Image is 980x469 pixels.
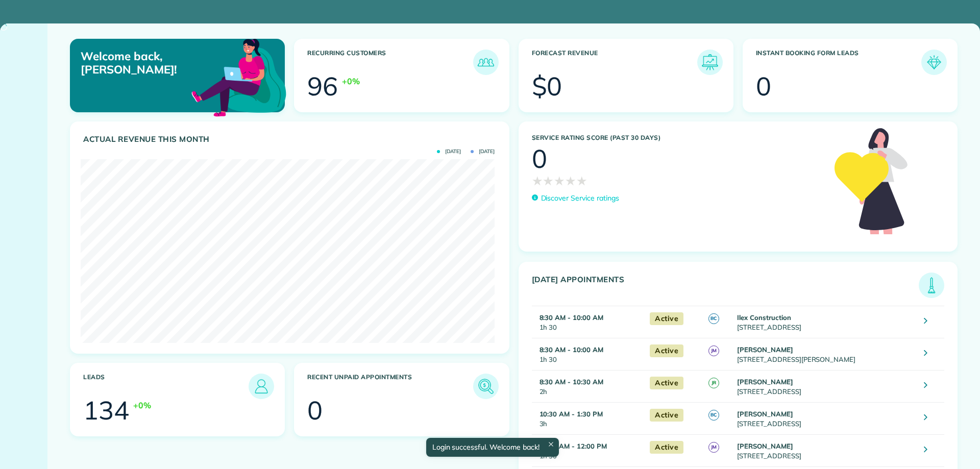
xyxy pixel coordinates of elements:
h3: Instant Booking Form Leads [756,50,921,75]
td: [STREET_ADDRESS][PERSON_NAME] [734,338,917,370]
img: icon_leads-1bed01f49abd5b7fead27621c3d59655bb73ed531f8eeb49469d10e621d6b896.png [251,376,272,397]
p: Welcome back, [PERSON_NAME]! [81,50,216,77]
strong: 10:30 AM - 1:30 PM [540,410,603,418]
strong: 8:30 AM - 10:30 AM [540,378,603,386]
div: 0 [756,73,771,99]
img: icon_forecast_revenue-8c13a41c7ed35a8dcfafea3cbb826a0462acb37728057bba2d056411b612bbbe.png [700,52,720,72]
div: 0 [307,398,323,423]
span: [DATE] [437,149,461,154]
div: +0% [342,75,360,87]
img: icon_recurring_customers-cf858462ba22bcd05b5a5880d41d6543d210077de5bb9ebc9590e49fd87d84ed.png [476,52,496,72]
strong: 8:30 AM - 10:00 AM [540,345,603,354]
span: ★ [543,171,554,190]
span: Active [650,312,683,325]
h3: Actual Revenue this month [83,135,499,144]
div: 0 [532,146,547,171]
p: Discover Service ratings [541,193,619,204]
img: icon_form_leads-04211a6a04a5b2264e4ee56bc0799ec3eb69b7e499cbb523a139df1d13a81ae0.png [924,52,944,72]
strong: [PERSON_NAME] [737,410,793,418]
span: ★ [554,171,565,190]
strong: [PERSON_NAME] [737,378,793,386]
h3: Forecast Revenue [532,50,697,75]
div: +0% [133,399,151,411]
td: [STREET_ADDRESS] [734,370,917,402]
strong: 10:30 AM - 12:00 PM [540,442,607,450]
span: JM [708,345,719,356]
span: JR [708,378,719,388]
td: [STREET_ADDRESS] [734,402,917,434]
td: 2h [532,370,645,402]
div: 96 [307,73,338,99]
span: Active [650,377,683,389]
a: Discover Service ratings [532,193,619,204]
strong: 8:30 AM - 10:00 AM [540,313,603,322]
span: BC [708,313,719,324]
div: Login successful. Welcome back! [426,438,558,457]
strong: [PERSON_NAME] [737,442,793,450]
td: [STREET_ADDRESS] [734,306,917,338]
span: BC [708,410,719,421]
span: ★ [576,171,587,190]
strong: Ilex Construction [737,313,791,322]
td: 3h [532,402,645,434]
td: 1h 30 [532,434,645,466]
td: [STREET_ADDRESS] [734,434,917,466]
h3: Leads [83,374,249,399]
h3: Recurring Customers [307,50,473,75]
h3: [DATE] Appointments [532,275,919,298]
td: 1h 30 [532,338,645,370]
span: ★ [565,171,576,190]
td: 1h 30 [532,306,645,338]
div: $0 [532,73,562,99]
strong: [PERSON_NAME] [737,345,793,354]
span: JM [708,442,719,453]
span: Active [650,441,683,454]
span: ★ [532,171,543,190]
img: dashboard_welcome-42a62b7d889689a78055ac9021e634bf52bae3f8056760290aed330b23ab8690.png [189,27,288,126]
span: Active [650,409,683,422]
h3: Recent unpaid appointments [307,374,473,399]
span: [DATE] [471,149,495,154]
span: Active [650,344,683,357]
div: 134 [83,398,129,423]
img: icon_unpaid_appointments-47b8ce3997adf2238b356f14209ab4cced10bd1f174958f3ca8f1d0dd7fffeee.png [476,376,496,397]
h3: Service Rating score (past 30 days) [532,134,824,141]
img: icon_todays_appointments-901f7ab196bb0bea1936b74009e4eb5ffbc2d2711fa7634e0d609ed5ef32b18b.png [921,275,942,295]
